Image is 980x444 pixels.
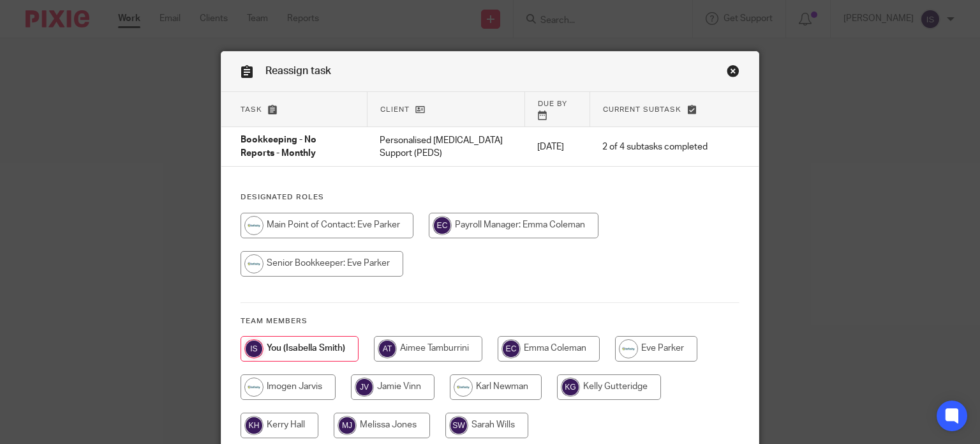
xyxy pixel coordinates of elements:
h4: Team members [241,316,740,326]
p: [DATE] [537,141,577,153]
span: Due by [538,100,567,107]
td: 2 of 4 subtasks completed [590,127,720,167]
p: Personalised [MEDICAL_DATA] Support (PEDS) [380,134,512,160]
span: Client [380,106,410,113]
span: Reassign task [265,66,331,76]
span: Bookkeeping - No Reports - Monthly [241,136,316,158]
a: Close this dialog window [727,65,739,82]
span: Current subtask [603,106,681,113]
span: Task [241,106,262,113]
h4: Designated Roles [241,192,740,203]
